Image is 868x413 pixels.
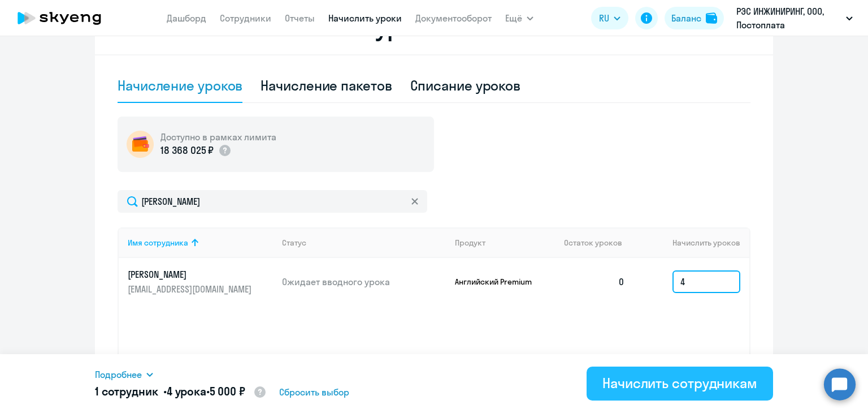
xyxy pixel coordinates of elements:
h5: Доступно в рамках лимита [160,131,276,143]
span: 4 урока [167,384,206,398]
h2: Начисление и списание уроков [118,14,750,41]
p: [EMAIL_ADDRESS][DOMAIN_NAME] [128,283,254,295]
div: Списание уроков [410,76,521,94]
div: Продукт [455,238,485,248]
span: Подробнее [95,368,142,381]
span: Сбросить выбор [279,385,349,399]
p: 18 368 025 ₽ [160,143,214,158]
div: Начисление пакетов [261,76,392,94]
div: Имя сотрудника [128,238,188,248]
span: Остаток уроков [564,238,622,248]
p: [PERSON_NAME] [128,268,254,281]
a: Начислить уроки [328,12,402,24]
button: RU [591,7,628,29]
button: РЭС ИНЖИНИРИНГ, ООО, Постоплата [731,5,858,32]
button: Балансbalance [665,7,724,29]
a: Сотрудники [220,12,271,24]
div: Баланс [671,11,701,25]
div: Статус [282,238,306,248]
p: Ожидает вводного урока [282,276,446,288]
h5: 1 сотрудник • • [95,384,267,401]
td: 0 [555,258,634,306]
div: Начислить сотрудникам [602,374,757,392]
th: Начислить уроков [634,227,749,258]
p: Английский Premium [455,277,540,287]
button: Ещё [505,7,533,29]
div: Начисление уроков [118,76,242,94]
a: Отчеты [285,12,315,24]
p: РЭС ИНЖИНИРИНГ, ООО, Постоплата [736,5,841,32]
a: Дашборд [167,12,206,24]
img: wallet-circle.png [127,131,154,158]
span: Ещё [505,11,522,25]
span: 5 000 ₽ [210,384,245,398]
div: Имя сотрудника [128,238,273,248]
input: Поиск по имени, email, продукту или статусу [118,190,427,213]
div: Статус [282,238,446,248]
div: Остаток уроков [564,238,634,248]
button: Начислить сотрудникам [587,367,773,401]
div: Продукт [455,238,555,248]
a: Документооборот [415,12,492,24]
a: [PERSON_NAME][EMAIL_ADDRESS][DOMAIN_NAME] [128,268,273,295]
img: balance [706,12,717,24]
span: RU [599,11,609,25]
